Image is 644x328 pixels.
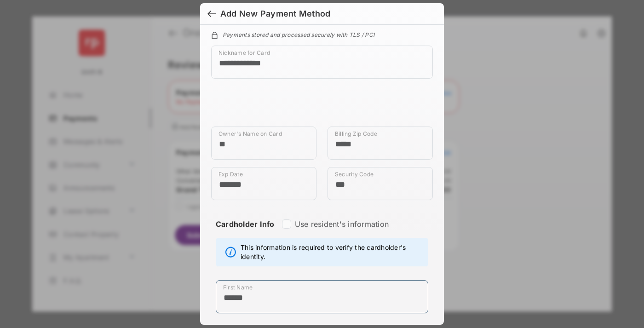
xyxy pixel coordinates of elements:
[216,219,275,245] strong: Cardholder Info
[211,30,433,38] div: Payments stored and processed securely with TLS / PCI
[241,243,423,261] span: This information is required to verify the cardholder's identity.
[295,219,389,229] label: Use resident's information
[220,9,330,19] div: Add New Payment Method
[211,86,433,127] iframe: Credit card field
